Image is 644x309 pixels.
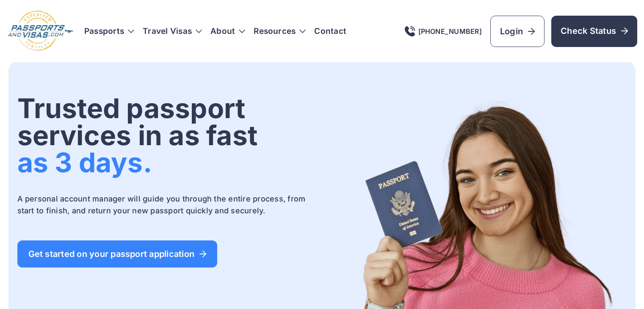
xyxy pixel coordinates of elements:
span: Get started on your passport application [28,250,207,258]
a: [PHONE_NUMBER] [405,26,482,36]
h3: Passports [84,27,134,36]
span: as 3 days. [17,146,152,179]
h3: Travel Visas [143,27,202,36]
span: Check Status [561,25,628,37]
a: Login [490,16,544,47]
a: Get started on your passport application [17,240,218,268]
span: Login [500,25,535,37]
h3: Resources [254,27,306,36]
p: A personal account manager will guide you through the entire process, from start to finish, and r... [17,193,321,217]
a: Contact [314,27,346,36]
a: About [210,27,235,36]
a: Check Status [551,16,637,47]
h1: Trusted passport services in as fast [17,95,321,176]
img: Logo [7,10,74,52]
